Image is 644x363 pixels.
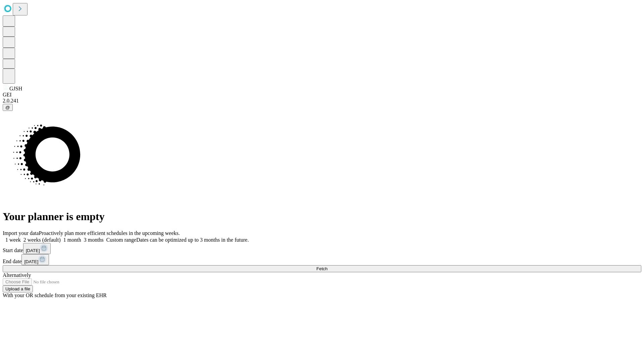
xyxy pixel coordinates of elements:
span: With your OR schedule from your existing EHR [3,292,107,298]
div: End date [3,254,641,265]
div: Start date [3,243,641,254]
span: Dates can be optimized up to 3 months in the future. [136,237,249,243]
h1: Your planner is empty [3,210,641,223]
span: Fetch [316,266,327,271]
span: Proactively plan more efficient schedules in the upcoming weeks. [39,230,180,236]
button: Fetch [3,265,641,272]
button: [DATE] [23,243,51,254]
span: GJSH [9,86,22,91]
span: 3 months [84,237,104,243]
span: Alternatively [3,272,31,278]
div: GEI [3,92,641,98]
button: [DATE] [21,254,49,265]
div: 2.0.241 [3,98,641,104]
button: Upload a file [3,285,33,292]
span: [DATE] [24,259,38,264]
span: Import your data [3,230,39,236]
span: 1 month [63,237,81,243]
span: [DATE] [26,248,40,253]
span: 1 week [5,237,21,243]
span: @ [5,105,10,110]
span: 2 weeks (default) [23,237,61,243]
button: @ [3,104,13,111]
span: Custom range [106,237,136,243]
